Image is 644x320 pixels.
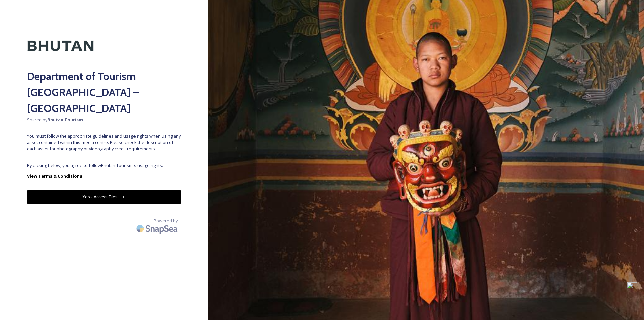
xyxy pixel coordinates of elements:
[134,221,181,236] img: SnapSea Logo
[27,190,181,204] button: Yes - Access Files
[627,282,637,293] img: button-greyscale.png
[27,68,181,117] h2: Department of Tourism [GEOGRAPHIC_DATA] – [GEOGRAPHIC_DATA]
[27,133,181,152] span: You must follow the appropriate guidelines and usage rights when using any asset contained within...
[27,27,94,65] img: Kingdom-of-Bhutan-Logo.png
[154,218,178,224] span: Powered by
[27,117,181,123] span: Shared by
[27,162,181,169] span: By clicking below, you agree to follow Bhutan Tourism 's usage rights.
[27,172,181,180] a: View Terms & Conditions
[47,117,83,123] strong: Bhutan Tourism
[27,173,82,179] strong: View Terms & Conditions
